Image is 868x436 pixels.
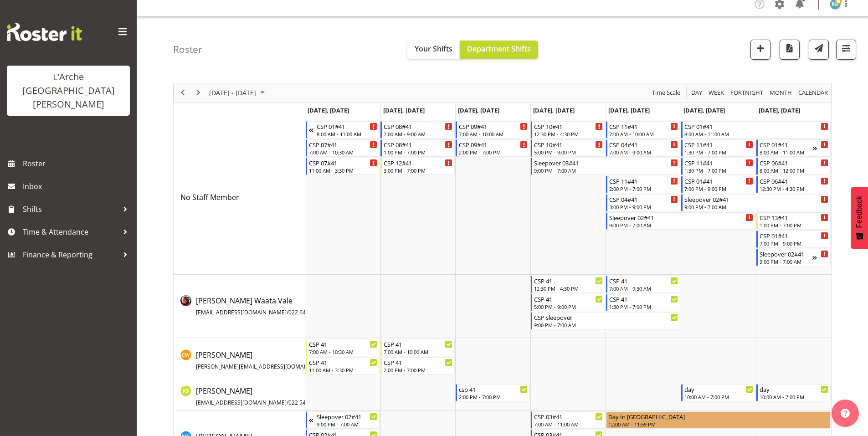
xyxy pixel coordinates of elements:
div: 2:00 PM - 7:00 PM [609,185,678,192]
div: No Staff Member"s event - CSP 06#41 Begin From Sunday, October 19, 2025 at 12:30:00 PM GMT+13:00 ... [756,176,831,193]
div: 9:00 PM - 7:00 AM [760,258,812,265]
div: CSP 07#41 [309,140,378,149]
div: No Staff Member"s event - CSP 08#41 Begin From Tuesday, October 14, 2025 at 1:00:00 PM GMT+13:00 ... [380,139,455,157]
div: 7:00 PM - 9:00 PM [760,240,828,247]
div: CSP 41 [309,358,378,367]
h4: Roster [173,44,202,55]
button: Timeline Week [707,87,726,98]
a: [PERSON_NAME][PERSON_NAME][EMAIL_ADDRESS][DOMAIN_NAME] [196,349,366,371]
div: CSP 13#41 [760,213,828,222]
td: No Staff Member resource [174,120,305,275]
div: CSP 01#41 [684,122,828,131]
div: 7:00 AM - 10:00 AM [459,130,528,138]
div: Cherri Waata Vale"s event - CSP 41 Begin From Friday, October 17, 2025 at 7:00:00 AM GMT+13:00 En... [606,276,680,293]
div: No Staff Member"s event - CSP 01#41 Begin From Sunday, October 12, 2025 at 8:00:00 AM GMT+13:00 E... [306,121,380,138]
div: No Staff Member"s event - CSP 11#41 Begin From Saturday, October 18, 2025 at 1:30:00 PM GMT+13:00... [681,139,755,157]
div: Cherri Waata Vale"s event - CSP 41 Begin From Thursday, October 16, 2025 at 5:00:00 PM GMT+13:00 ... [531,294,605,311]
div: csp 41 [459,385,528,394]
div: 11:00 AM - 3:30 PM [309,167,378,174]
span: Inbox [23,180,132,193]
img: Rosterit website logo [7,23,82,41]
div: CSP 09#41 [459,140,528,149]
div: Sleepover 02#41 [317,412,378,421]
span: Shifts [23,202,118,216]
a: [PERSON_NAME] Waata Vale[EMAIL_ADDRESS][DOMAIN_NAME]/022 643 1502 [196,295,323,317]
div: CSP 08#41 [384,140,452,149]
div: Cindy Walters"s event - CSP 41 Begin From Tuesday, October 14, 2025 at 7:00:00 AM GMT+13:00 Ends ... [380,339,455,356]
span: [PERSON_NAME] [196,386,323,407]
div: 9:00 PM - 7:00 AM [534,321,678,328]
div: day [684,385,753,394]
div: No Staff Member"s event - CSP 04#41 Begin From Friday, October 17, 2025 at 3:00:00 PM GMT+13:00 E... [606,194,680,211]
button: Fortnight [729,87,765,98]
button: Month [797,87,830,98]
div: 1:30 PM - 7:00 PM [684,167,753,174]
div: 8:00 AM - 11:00 AM [317,130,378,138]
img: help-xxl-2.png [841,409,850,418]
div: 1:00 PM - 7:00 PM [760,221,828,229]
div: CSP 07#41 [309,158,378,167]
div: No Staff Member"s event - Sleepover 03#41 Begin From Thursday, October 16, 2025 at 9:00:00 PM GMT... [531,158,680,175]
div: No Staff Member"s event - CSP 08#41 Begin From Tuesday, October 14, 2025 at 7:00:00 AM GMT+13:00 ... [380,121,455,138]
div: 7:00 AM - 10:30 AM [309,348,378,355]
button: Time Scale [651,87,682,98]
div: No Staff Member"s event - Sleepover 02#41 Begin From Sunday, October 19, 2025 at 9:00:00 PM GMT+1... [756,249,831,266]
div: CSP 11#41 [684,140,753,149]
button: Send a list of all shifts for the selected filtered period to all rostered employees. [809,40,829,60]
div: Day In [GEOGRAPHIC_DATA] [608,412,828,421]
div: 12:00 AM - 11:59 PM [608,421,828,428]
div: Kalpana Sapkota"s event - day Begin From Sunday, October 19, 2025 at 10:00:00 AM GMT+13:00 Ends A... [756,384,831,401]
div: CSP 41 [534,276,603,285]
div: CSP 12#41 [384,158,452,167]
div: 10:00 AM - 7:00 PM [760,393,828,400]
div: CSP 41 [534,294,603,303]
button: Your Shifts [407,41,460,59]
div: 7:00 AM - 10:30 AM [309,149,378,156]
div: No Staff Member"s event - CSP 01#41 Begin From Sunday, October 19, 2025 at 8:00:00 AM GMT+13:00 E... [756,139,831,157]
button: Add a new shift [750,40,770,60]
span: Feedback [855,196,863,228]
div: No Staff Member"s event - CSP 07#41 Begin From Monday, October 13, 2025 at 11:00:00 AM GMT+13:00 ... [306,158,380,175]
div: CSP 10#41 [534,140,603,149]
div: Sleepover 03#41 [534,158,678,167]
div: Sleepover 02#41 [684,195,828,204]
div: 1:30 PM - 7:00 PM [609,303,678,310]
td: Kalpana Sapkota resource [174,383,305,410]
button: Next [192,87,205,98]
span: / [287,308,288,316]
div: No Staff Member"s event - CSP 13#41 Begin From Sunday, October 19, 2025 at 1:00:00 PM GMT+13:00 E... [756,212,831,230]
span: [DATE], [DATE] [383,106,425,114]
div: October 13 - 19, 2025 [206,83,270,103]
div: Melissa Fry"s event - Sleepover 02#41 Begin From Sunday, October 12, 2025 at 9:00:00 PM GMT+13:00... [306,411,380,429]
button: Download a PDF of the roster according to the set date range. [780,40,800,60]
a: [PERSON_NAME][EMAIL_ADDRESS][DOMAIN_NAME]/022 542 0584 [196,385,323,407]
span: Finance & Reporting [23,248,118,262]
div: 12:30 PM - 4:30 PM [760,185,828,192]
button: Timeline Day [690,87,704,98]
div: CSP 11#41 [684,158,753,167]
div: Cindy Walters"s event - CSP 41 Begin From Monday, October 13, 2025 at 11:00:00 AM GMT+13:00 Ends ... [306,357,380,374]
div: Sleepover 02#41 [609,213,753,222]
span: Month [769,87,793,98]
div: Cherri Waata Vale"s event - CSP 41 Begin From Friday, October 17, 2025 at 1:30:00 PM GMT+13:00 En... [606,294,680,311]
div: 9:00 PM - 7:00 AM [684,203,828,210]
td: Cherri Waata Vale resource [174,275,305,338]
div: No Staff Member"s event - Sleepover 02#41 Begin From Saturday, October 18, 2025 at 9:00:00 PM GMT... [681,194,831,211]
button: Feedback - Show survey [851,187,868,249]
div: No Staff Member"s event - CSP 01#41 Begin From Sunday, October 19, 2025 at 7:00:00 PM GMT+13:00 E... [756,231,831,248]
div: 7:00 AM - 9:30 AM [609,285,678,292]
span: Day [690,87,703,98]
div: 2:00 PM - 7:00 PM [459,393,528,400]
span: [DATE], [DATE] [759,106,800,114]
div: 9:00 PM - 7:00 AM [317,421,378,428]
div: No Staff Member"s event - CSP 12#41 Begin From Tuesday, October 14, 2025 at 3:00:00 PM GMT+13:00 ... [380,158,455,175]
div: Melissa Fry"s event - Day In Lieu Begin From Friday, October 17, 2025 at 12:00:00 AM GMT+13:00 En... [606,411,831,429]
div: 7:00 AM - 9:00 AM [384,130,452,138]
div: No Staff Member"s event - CSP 06#41 Begin From Sunday, October 19, 2025 at 8:00:00 AM GMT+13:00 E... [756,158,831,175]
div: No Staff Member"s event - Sleepover 02#41 Begin From Friday, October 17, 2025 at 9:00:00 PM GMT+1... [606,212,755,230]
span: [PERSON_NAME] Waata Vale [196,296,323,317]
div: No Staff Member"s event - CSP 01#41 Begin From Saturday, October 18, 2025 at 8:00:00 AM GMT+13:00... [681,121,831,138]
div: previous period [175,83,190,103]
span: Department Shifts [467,44,531,54]
div: CSP 04#41 [609,195,678,204]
